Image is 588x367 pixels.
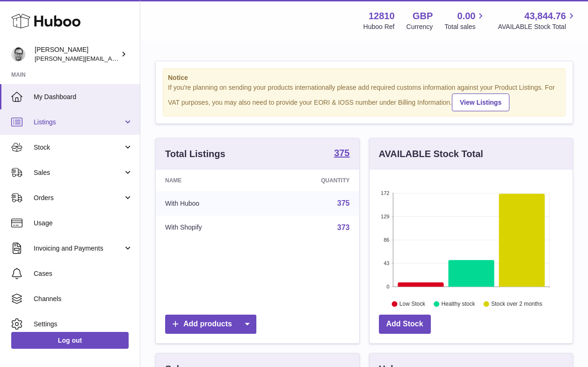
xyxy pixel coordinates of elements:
[457,10,476,22] span: 0.00
[444,10,486,31] a: 0.00 Total sales
[11,47,25,61] img: alex@digidistiller.com
[35,45,119,63] div: [PERSON_NAME]
[384,260,389,266] text: 43
[381,214,389,219] text: 129
[34,143,123,152] span: Stock
[34,219,133,228] span: Usage
[24,24,103,32] div: Domain: [DOMAIN_NAME]
[15,24,22,32] img: website_grey.svg
[386,284,389,289] text: 0
[35,55,188,62] span: [PERSON_NAME][EMAIL_ADDRESS][DOMAIN_NAME]
[337,223,350,231] a: 373
[384,237,389,243] text: 86
[265,170,359,191] th: Quantity
[26,15,46,22] div: v 4.0.25
[93,59,101,66] img: tab_keywords_by_traffic_grey.svg
[498,10,577,31] a: 43,844.76 AVAILABLE Stock Total
[407,22,433,31] div: Currency
[34,118,123,127] span: Listings
[379,315,431,334] a: Add Stock
[168,73,560,82] strong: Notice
[413,10,433,22] strong: GBP
[156,191,265,216] td: With Huboo
[11,332,129,349] a: Log out
[34,320,133,329] span: Settings
[103,60,158,66] div: Keywords by Traffic
[334,148,349,159] a: 375
[491,301,542,307] text: Stock over 2 months
[156,170,265,191] th: Name
[337,199,350,207] a: 375
[399,301,425,307] text: Low Stock
[168,83,560,111] div: If you're planning on sending your products internationally please add required customs informati...
[34,93,133,101] span: My Dashboard
[452,94,509,111] a: View Listings
[36,60,84,66] div: Domain Overview
[34,168,123,177] span: Sales
[334,148,349,158] strong: 375
[379,148,483,160] h3: AVAILABLE Stock Total
[381,190,389,196] text: 172
[441,301,475,307] text: Healthy stock
[156,216,265,240] td: With Shopify
[15,15,22,22] img: logo_orange.svg
[25,59,33,66] img: tab_domain_overview_orange.svg
[369,10,395,22] strong: 12810
[165,148,225,160] h3: Total Listings
[444,22,486,31] span: Total sales
[34,295,133,303] span: Channels
[363,22,395,31] div: Huboo Ref
[524,10,566,22] span: 43,844.76
[498,22,577,31] span: AVAILABLE Stock Total
[165,315,256,334] a: Add products
[34,194,123,202] span: Orders
[34,244,123,253] span: Invoicing and Payments
[34,269,133,278] span: Cases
